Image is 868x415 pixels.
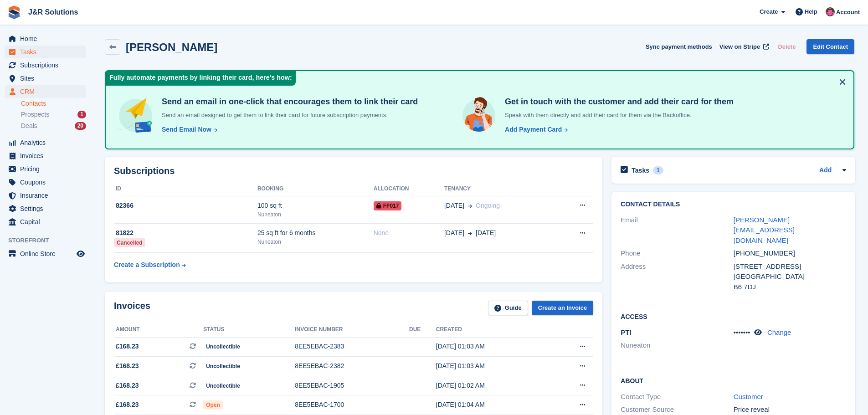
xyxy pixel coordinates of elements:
[158,97,418,107] h4: Send an email in one-click that encourages them to link their card
[805,7,817,16] span: Help
[5,202,86,215] a: menu
[77,111,86,118] div: 1
[409,323,436,337] th: Due
[116,400,139,410] span: £168.23
[436,342,549,351] div: [DATE] 01:03 AM
[621,312,846,321] h2: Access
[734,272,846,282] div: [GEOGRAPHIC_DATA]
[20,46,75,58] span: Tasks
[646,39,712,54] button: Sync payment methods
[114,323,203,337] th: Amount
[374,182,444,196] th: Allocation
[21,110,86,119] a: Prospects 1
[621,405,733,415] div: Customer Source
[734,405,846,415] div: Price reveal
[203,342,243,351] span: Uncollectible
[7,5,21,19] img: stora-icon-8386f47178a22dfd0bd8f6a31ec36ba5ce8667c1dd55bd0f319d3a0aa187defe.svg
[5,72,86,85] a: menu
[114,238,145,247] div: Cancelled
[734,248,846,259] div: [PHONE_NUMBER]
[476,202,500,209] span: Ongoing
[21,122,37,130] span: Deals
[295,400,409,410] div: 8EE5EBAC-1700
[25,5,82,20] a: J&R Solutions
[20,32,75,45] span: Home
[5,189,86,202] a: menu
[444,201,464,210] span: [DATE]
[114,260,180,270] div: Create a Subscription
[621,261,733,292] div: Address
[20,176,75,189] span: Coupons
[114,256,186,273] a: Create a Subscription
[114,228,257,238] div: 81822
[21,99,86,108] a: Contacts
[5,136,86,149] a: menu
[295,323,409,337] th: Invoice number
[621,340,733,351] li: Nuneaton
[5,247,86,260] a: menu
[162,125,211,134] div: Send Email Now
[5,176,86,189] a: menu
[5,59,86,72] a: menu
[20,202,75,215] span: Settings
[20,247,75,260] span: Online Store
[836,8,860,17] span: Account
[20,163,75,175] span: Pricing
[203,381,243,390] span: Uncollectible
[20,136,75,149] span: Analytics
[621,248,733,259] div: Phone
[806,39,854,54] a: Edit Contact
[774,39,799,54] button: Delete
[632,166,649,174] h2: Tasks
[8,236,91,245] span: Storefront
[374,228,444,238] div: None
[257,210,374,219] div: Nuneaton
[203,362,243,371] span: Uncollectible
[436,323,549,337] th: Created
[20,59,75,72] span: Subscriptions
[734,216,795,244] a: [PERSON_NAME][EMAIL_ADDRESS][DOMAIN_NAME]
[488,301,528,316] a: Guide
[621,328,631,336] span: PTI
[621,392,733,402] div: Contact Type
[295,342,409,351] div: 8EE5EBAC-2383
[734,393,763,400] a: Customer
[734,328,750,336] span: •••••••
[114,301,150,316] h2: Invoices
[760,7,778,16] span: Create
[444,228,464,238] span: [DATE]
[436,381,549,390] div: [DATE] 01:02 AM
[621,376,846,385] h2: About
[5,163,86,175] a: menu
[20,72,75,85] span: Sites
[116,381,139,390] span: £168.23
[114,182,257,196] th: ID
[257,182,374,196] th: Booking
[295,381,409,390] div: 8EE5EBAC-1905
[532,301,594,316] a: Create an Invoice
[116,342,139,351] span: £168.23
[734,261,846,272] div: [STREET_ADDRESS]
[5,215,86,228] a: menu
[505,125,562,134] div: Add Payment Card
[20,215,75,228] span: Capital
[5,46,86,58] a: menu
[20,189,75,202] span: Insurance
[734,282,846,292] div: B6 7DJ
[114,201,257,210] div: 82366
[106,71,296,86] div: Fully automate payments by linking their card, here's how:
[257,201,374,210] div: 100 sq ft
[5,149,86,162] a: menu
[826,7,835,16] img: Julie Morgan
[819,165,832,176] a: Add
[476,228,496,238] span: [DATE]
[20,149,75,162] span: Invoices
[5,85,86,98] a: menu
[767,328,791,336] a: Change
[21,121,86,131] a: Deals 20
[75,248,86,259] a: Preview store
[653,166,663,174] div: 1
[621,201,846,208] h2: Contact Details
[621,215,733,246] div: Email
[117,97,154,134] img: send-email-b5881ef4c8f827a638e46e229e590028c7e36e3a6c99d2365469aff88783de13.svg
